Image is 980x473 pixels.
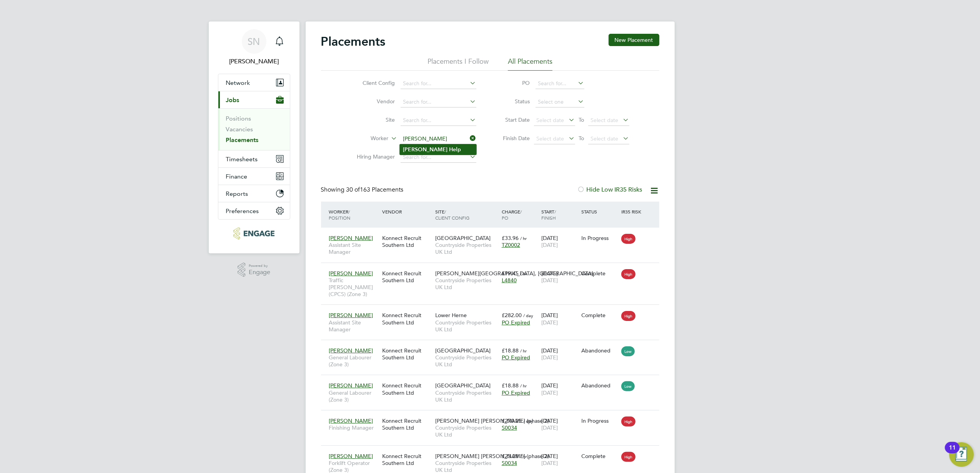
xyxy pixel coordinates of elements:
span: [PERSON_NAME] [329,417,373,424]
input: Select one [536,97,584,107]
div: Konnect Recruit Southern Ltd [380,308,433,329]
span: / hr [520,348,527,354]
label: Vendor [351,98,395,105]
a: SN[PERSON_NAME] [218,29,290,66]
span: General Labourer (Zone 3) [329,389,378,403]
span: L4840 [502,277,517,284]
span: To [577,133,587,143]
a: Positions [226,115,251,122]
div: IR35 Risk [619,205,646,218]
nav: Main navigation [209,21,299,253]
a: [PERSON_NAME]Assistant Site ManagerKonnect Recruit Southern Ltd[GEOGRAPHIC_DATA]Countryside Prope... [327,230,659,237]
div: Abandoned [581,347,617,354]
label: Client Config [351,79,395,86]
div: Vendor [380,205,433,218]
span: Reports [226,190,248,197]
span: £18.88 [502,347,519,354]
button: Reports [218,185,290,202]
div: Showing [321,186,405,194]
span: / hr [520,271,527,276]
span: [PERSON_NAME] [329,235,373,241]
span: PO Expired [502,389,530,396]
span: / day [523,418,533,424]
a: [PERSON_NAME]Assistant Site ManagerKonnect Recruit Southern LtdLower HerneCountryside Properties ... [327,308,659,314]
span: [DATE] [541,277,558,284]
span: General Labourer (Zone 3) [329,354,378,368]
label: Hide Low IR35 Risks [577,186,642,193]
span: To [577,115,587,125]
a: Powered byEngage [238,263,270,277]
span: S0034 [502,424,517,431]
span: Select date [537,135,564,142]
input: Search for... [401,97,476,107]
span: [DATE] [541,319,558,326]
span: [GEOGRAPHIC_DATA] [435,382,491,389]
span: [PERSON_NAME] [PERSON_NAME] (phase 2) [435,417,549,424]
button: Open Resource Center, 11 new notifications [949,442,974,467]
input: Search for... [536,78,584,89]
span: / hr [520,383,527,389]
span: Select date [537,117,564,124]
input: Search for... [401,152,476,163]
label: PO [496,79,530,86]
button: Jobs [218,91,290,108]
span: / Client Config [435,208,469,221]
span: PO Expired [502,354,530,361]
a: [PERSON_NAME]Traffic [PERSON_NAME] (CPCS) (Zone 3)Konnect Recruit Southern Ltd[PERSON_NAME][GEOGR... [327,266,659,272]
span: Low [621,346,635,356]
span: [PERSON_NAME] [329,453,373,460]
button: Network [218,74,290,91]
div: In Progress [581,235,617,241]
div: [DATE] [539,231,579,252]
span: [GEOGRAPHIC_DATA] [435,235,491,241]
span: [PERSON_NAME] [PERSON_NAME] (phase 2) [435,453,549,460]
span: 163 Placements [346,186,404,193]
span: Timesheets [226,155,258,163]
div: [DATE] [539,413,579,435]
span: Finance [226,173,248,180]
div: [DATE] [539,308,579,329]
span: / Finish [541,208,556,221]
span: [PERSON_NAME] [329,270,373,277]
span: £33.96 [502,235,519,241]
span: / hr [520,453,527,459]
button: Finance [218,168,290,185]
div: Charge [500,205,540,225]
span: Countryside Properties UK Ltd [435,389,498,403]
span: [DATE] [541,389,558,396]
a: Vacancies [226,126,253,133]
span: / Position [329,208,351,221]
div: [DATE] [539,343,579,365]
label: Status [496,98,530,105]
li: Placements I Follow [428,57,489,71]
div: Konnect Recruit Southern Ltd [380,343,433,365]
span: £18.88 [502,382,519,389]
span: Countryside Properties UK Ltd [435,354,498,368]
span: £282.00 [502,312,522,319]
span: S0034 [502,460,517,466]
span: Assistant Site Manager [329,319,378,333]
div: Konnect Recruit Southern Ltd [380,266,433,288]
div: Complete [581,270,617,277]
b: Help [449,146,461,153]
span: £19.45 [502,270,519,277]
span: Engage [249,269,270,276]
div: Jobs [218,108,290,150]
div: Konnect Recruit Southern Ltd [380,231,433,252]
span: TZ0002 [502,241,520,248]
span: Preferences [226,207,259,215]
span: [PERSON_NAME] [329,382,373,389]
button: Preferences [218,202,290,219]
span: Assistant Site Manager [329,241,378,255]
span: / day [523,313,533,318]
span: [DATE] [541,354,558,361]
div: Start [539,205,579,225]
div: Konnect Recruit Southern Ltd [380,378,433,400]
a: Placements [226,136,259,144]
span: [PERSON_NAME] [329,347,373,354]
a: [PERSON_NAME]Forklift Operator (Zone 3)Konnect Recruit Southern Ltd[PERSON_NAME] [PERSON_NAME] (p... [327,448,659,455]
span: Select date [591,135,619,142]
span: [PERSON_NAME][GEOGRAPHIC_DATA], [GEOGRAPHIC_DATA] [435,270,593,277]
li: All Placements [508,57,552,71]
div: Konnect Recruit Southern Ltd [380,449,433,470]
